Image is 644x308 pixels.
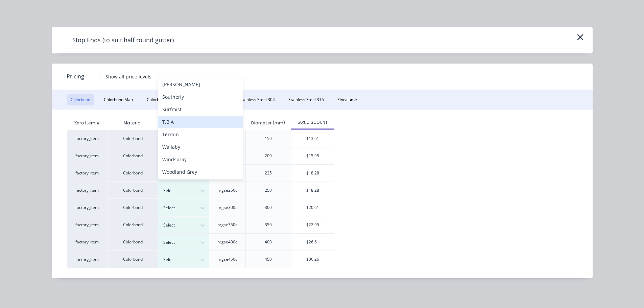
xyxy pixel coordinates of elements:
div: Windspray [158,153,243,166]
div: $22.95 [291,216,334,233]
button: Colorbond [67,94,94,105]
div: Woodland Grey [158,166,243,178]
div: factory_item [67,233,108,251]
button: Stainless Steel 304 [235,94,279,105]
div: hrgse350c [217,222,237,228]
div: $18.28 [291,165,334,182]
div: hrgse300c [217,205,237,211]
div: Southerly [158,91,243,103]
div: 250 [265,187,272,193]
div: factory_item [67,216,108,233]
div: Material [108,116,158,130]
div: factory_item [67,130,108,147]
div: factory_item [67,251,108,268]
div: $30.26 [291,251,334,268]
div: 225 [265,170,272,176]
div: $18.28 [291,182,334,199]
div: Colorbond [108,199,158,216]
div: 300 [265,205,272,211]
button: Stainless Steel 316 [284,94,328,105]
div: Colorbond [108,147,158,164]
div: Terrain [158,128,243,141]
div: 56% DISCOUNT [291,119,334,125]
div: factory_item [67,182,108,199]
div: 400 [265,239,272,245]
div: Wallaby [158,141,243,153]
div: Surfmist [158,103,243,116]
div: $15.95 [291,147,334,164]
div: hrgse400c [217,239,237,245]
div: factory_item [67,199,108,216]
div: Colorbond [108,233,158,251]
div: factory_item [67,164,108,182]
div: 150 [265,136,272,142]
div: $13.61 [291,130,334,147]
div: Colorbond [108,130,158,147]
button: Zincalume [333,94,361,105]
div: Show all price levels [105,73,151,80]
div: Colorbond [108,216,158,233]
div: factory_item [67,147,108,164]
div: $26.61 [291,234,334,251]
div: 450 [265,256,272,262]
div: Colorbond [108,251,158,268]
div: Colorbond [108,182,158,199]
div: Xero Item # [67,116,108,130]
div: Diameter (mm) [246,115,290,132]
span: Pricing [67,72,84,80]
div: hrgse250c [217,187,237,193]
div: $20.61 [291,199,334,216]
button: Colorbond Matt [100,94,137,105]
div: Colorbond [108,164,158,182]
div: 350 [265,222,272,228]
div: 200 [265,153,272,159]
div: [PERSON_NAME] [158,78,243,91]
div: T.B.A [158,116,243,128]
button: Colorbond Metallic [143,94,186,105]
h4: Stop Ends (to suit half round gutter) [62,34,184,47]
div: hrgse450c [217,256,237,262]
